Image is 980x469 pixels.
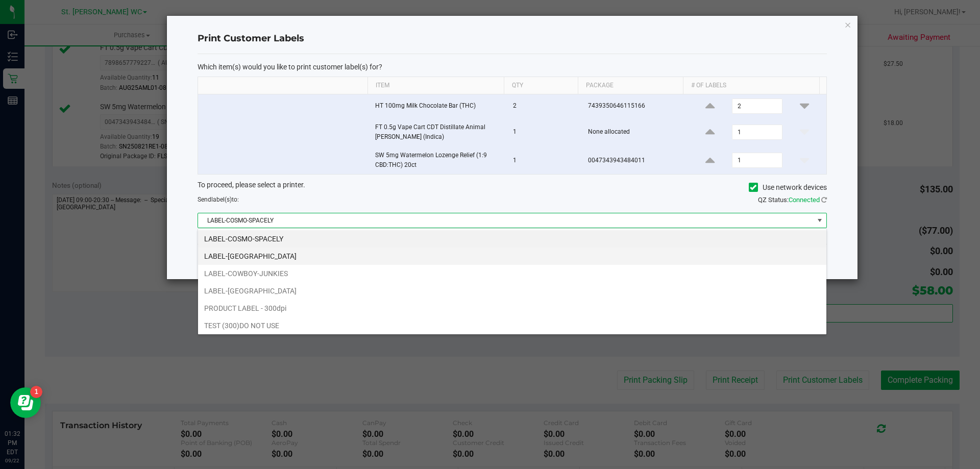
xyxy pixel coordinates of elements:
div: To proceed, please select a printer. [190,180,835,195]
th: Package [578,77,683,94]
td: 2 [507,94,582,118]
td: FT 0.5g Vape Cart CDT Distillate Animal [PERSON_NAME] (Indica) [369,118,507,146]
span: QZ Status: [758,196,827,204]
li: PRODUCT LABEL - 300dpi [198,300,826,317]
td: 1 [507,146,582,174]
span: LABEL-COSMO-SPACELY [198,213,814,228]
th: Item [367,77,504,94]
li: LABEL-COWBOY-JUNKIES [198,265,826,282]
iframe: Resource center unread badge [30,386,42,398]
td: SW 5mg Watermelon Lozenge Relief (1:9 CBD:THC) 20ct [369,146,507,174]
td: 1 [507,118,582,146]
span: Send to: [198,196,239,203]
p: Which item(s) would you like to print customer label(s) for? [198,62,827,71]
iframe: Resource center [10,387,41,418]
th: # of labels [683,77,819,94]
li: LABEL-[GEOGRAPHIC_DATA] [198,248,826,265]
td: 0047343943484011 [582,146,689,174]
span: label(s) [211,196,232,203]
h4: Print Customer Labels [198,32,827,45]
td: 7439350646115166 [582,94,689,118]
li: TEST (300)DO NOT USE [198,317,826,334]
td: None allocated [582,118,689,146]
td: HT 100mg Milk Chocolate Bar (THC) [369,94,507,118]
li: LABEL-[GEOGRAPHIC_DATA] [198,282,826,300]
li: LABEL-COSMO-SPACELY [198,230,826,248]
label: Use network devices [749,182,827,193]
span: Connected [789,196,820,204]
th: Qty [504,77,578,94]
